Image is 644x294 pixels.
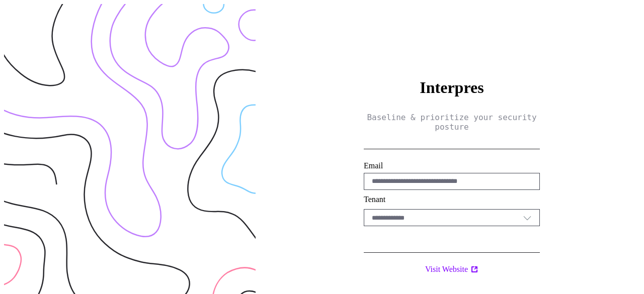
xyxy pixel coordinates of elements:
[364,113,540,132] p: Baseline & prioritize your security posture
[425,265,478,274] a: Visit Website
[523,213,532,222] button: Toggle options menu
[364,195,540,204] label: Tenant
[364,161,540,170] label: Email
[420,78,484,97] h1: Interpres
